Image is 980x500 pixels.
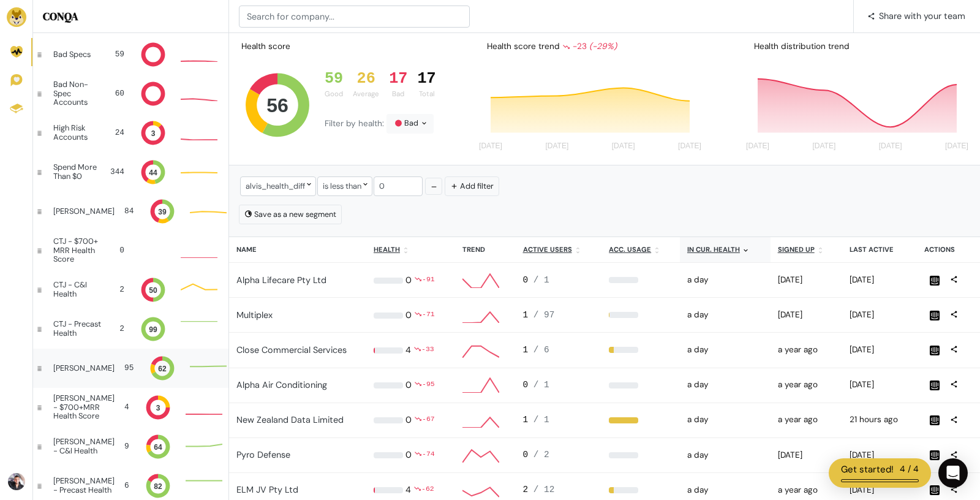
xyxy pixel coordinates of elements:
span: / 1 [533,275,549,285]
div: 2025-09-29 12:00am [687,414,763,426]
div: 17 [417,70,435,88]
a: New Zealand Data Limited [236,414,344,425]
div: -62 [421,483,434,497]
div: Bad [389,89,407,99]
div: 2025-09-29 12:00am [687,344,763,356]
div: 0 [405,309,412,322]
div: 2 [109,284,124,295]
div: Bad [386,114,434,134]
div: 4 / 4 [900,463,919,477]
div: 6 [124,480,129,491]
tspan: [DATE] [479,142,502,150]
div: [PERSON_NAME] - C&I Health [53,438,115,455]
tspan: [DATE] [678,142,701,150]
tspan: [DATE] [612,142,635,150]
div: 344 [110,166,124,178]
h5: CONQA [43,10,219,23]
div: 95 [124,362,134,374]
div: Health score trend [477,36,708,58]
a: Pyro Defense [236,449,290,460]
span: / 2 [533,450,549,460]
div: 0 [115,244,124,256]
a: Bad Non-Spec Accounts 60 [33,74,228,113]
a: [PERSON_NAME] 95 62 [33,349,228,388]
tspan: [DATE] [545,142,568,150]
span: / 12 [533,485,555,494]
div: CTJ - Precast Health [53,320,102,338]
div: Get started! [841,463,894,477]
div: 2 [111,323,124,335]
div: 100% [609,417,673,423]
a: Alpha Lifecare Pty Ltd [236,275,326,286]
div: 2025-09-29 12:00am [687,449,763,461]
div: 0% [609,452,673,458]
div: 4 [124,401,129,413]
div: Health score [239,38,293,55]
div: 2024-11-19 09:36am [778,449,835,461]
div: High Risk Accounts [53,124,101,142]
div: 0 [523,274,595,287]
div: Total [417,89,435,99]
u: Signed up [778,245,815,254]
div: 17% [609,347,673,353]
img: Avatar [8,473,25,490]
th: Actions [917,237,980,262]
input: Search for company... [239,6,470,28]
div: [PERSON_NAME] [53,364,115,373]
div: 2024-05-15 01:25pm [778,484,835,496]
div: 84 [124,205,134,217]
div: 2025-09-16 04:58pm [850,274,910,286]
div: is less than [317,176,372,195]
div: 1 [523,309,595,322]
div: 2025-09-25 01:39pm [850,309,910,321]
div: -91 [422,274,435,287]
div: 0 [523,379,595,392]
div: Spend More Than $0 [53,163,100,181]
div: [PERSON_NAME] [53,207,115,216]
div: 0% [609,382,673,388]
div: Health distribution trend [744,36,975,58]
div: 4 [405,344,411,357]
div: 4 [405,483,411,497]
div: Average [353,89,379,99]
a: CTJ - Precast Health 2 99 [33,309,228,349]
a: ELM JV Pty Ltd [236,484,298,495]
div: 17% [609,487,673,493]
div: 0 [523,449,595,462]
div: -74 [422,449,435,462]
div: 2025-09-29 12:00am [687,379,763,391]
div: 2025-09-28 06:48pm [850,449,910,461]
a: [PERSON_NAME] - $700+MRR Health Score 4 3 [33,388,228,427]
u: In cur. health [687,245,740,254]
th: Trend [455,237,515,262]
div: 2025-09-18 09:20am [850,379,910,391]
span: / 6 [533,345,549,355]
u: Acc. Usage [609,245,651,254]
div: Bad Specs [53,50,95,59]
a: [PERSON_NAME] - C&I Health 9 64 [33,427,228,466]
div: 0% [609,277,673,283]
div: Good [325,89,343,99]
div: 2 [523,483,595,497]
a: [PERSON_NAME] 84 39 [33,192,228,231]
div: -67 [422,414,435,427]
div: Open Intercom Messenger [938,458,968,488]
div: CTJ - C&I Health [53,281,99,298]
button: Add filter [445,176,499,195]
div: [PERSON_NAME] - $700+MRR Health Score [53,394,115,420]
div: 60 [113,88,124,99]
div: 0 [405,414,412,427]
div: 1 [523,414,595,427]
div: 1% [609,312,673,318]
div: 2024-05-15 01:27pm [778,344,835,356]
div: CTJ - $700+ MRR Health Score [53,237,105,263]
a: Bad Specs 59 [33,35,228,74]
a: High Risk Accounts 24 3 [33,113,228,153]
div: -95 [422,379,435,392]
button: Save as a new segment [239,205,342,224]
tspan: [DATE] [812,142,835,150]
th: Name [229,237,366,262]
div: 2025-09-22 10:44pm [850,344,910,356]
u: Health [374,245,400,254]
span: Filter by health: [325,118,386,129]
